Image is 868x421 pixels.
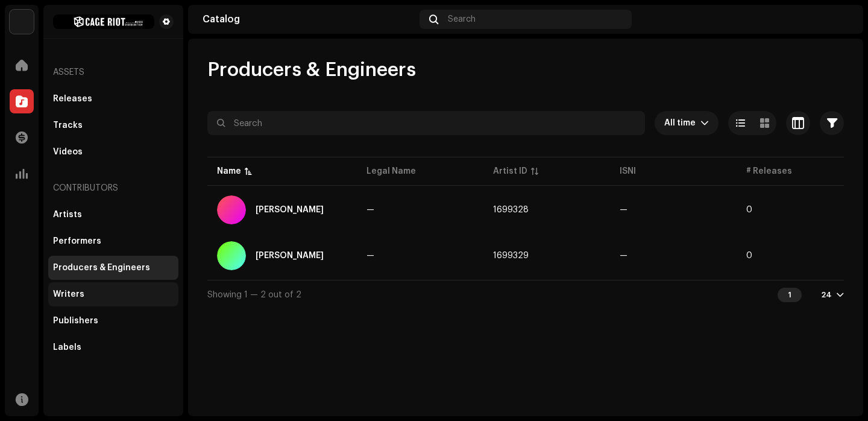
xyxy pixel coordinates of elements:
span: Producers & Engineers [207,58,416,82]
re-m-nav-item: Performers [48,229,178,253]
span: Search [448,14,476,24]
re-m-nav-item: Publishers [48,309,178,333]
span: 1699328 [493,206,529,214]
div: Artists [53,210,82,220]
span: — [620,206,627,214]
div: Catalog [203,14,415,24]
re-m-nav-item: Tracks [48,113,178,138]
re-m-nav-item: Labels [48,335,178,359]
div: Tracks [53,121,83,130]
div: 24 [821,290,832,300]
re-m-nav-item: Releases [48,87,178,111]
span: Showing 1 — 2 out of 2 [207,291,301,299]
div: Writers [53,290,84,299]
img: 32fd7141-360c-44c3-81c1-7b74791b89bc [53,14,154,29]
span: 0 [746,252,752,260]
div: Releases [53,94,92,104]
div: Performers [53,236,101,246]
re-a-nav-header: Assets [48,58,178,87]
div: Matt Martin [256,252,324,260]
div: Producers & Engineers [53,263,150,273]
div: Publishers [53,316,98,326]
span: All time [664,111,700,135]
div: Artist ID [493,165,527,177]
span: — [620,252,627,260]
re-m-nav-item: Producers & Engineers [48,256,178,280]
input: Search [207,111,645,135]
span: 0 [746,206,752,214]
div: Name [217,165,241,177]
div: Videos [53,147,83,157]
span: 1699329 [493,252,529,260]
div: Labels [53,343,81,352]
re-m-nav-item: Videos [48,140,178,164]
re-m-nav-item: Artists [48,203,178,227]
re-m-nav-item: Writers [48,282,178,306]
span: — [366,252,374,260]
span: — [366,206,374,214]
div: 1 [778,288,802,302]
div: dropdown trigger [700,111,709,135]
re-a-nav-header: Contributors [48,174,178,203]
div: Alec Stanley [256,206,324,214]
img: 5a7be2c7-20a7-468b-aa60-3e9307d51880 [829,10,849,29]
img: 3bdc119d-ef2f-4d41-acde-c0e9095fc35a [10,10,34,34]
